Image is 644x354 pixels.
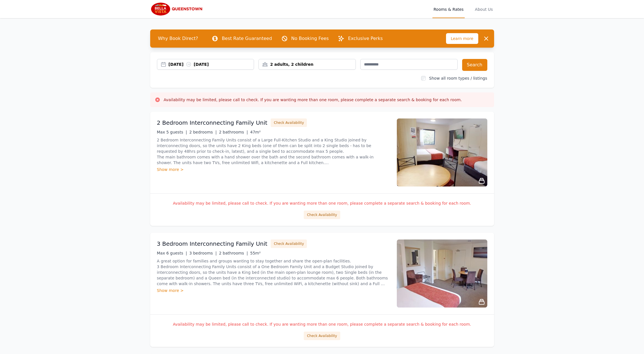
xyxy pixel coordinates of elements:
[157,119,268,127] h3: 2 Bedroom Interconnecting Family Unit
[219,251,248,255] span: 2 bathrooms |
[446,33,478,44] span: Learn more
[304,211,340,219] button: Check Availability
[157,167,390,172] div: Show more >
[189,251,217,255] span: 3 bedrooms |
[157,130,187,134] span: Max 5 guests |
[348,35,383,42] p: Exclusive Perks
[189,130,217,134] span: 2 bedrooms |
[250,251,261,255] span: 55m²
[291,35,329,42] p: No Booking Fees
[157,321,487,327] p: Availability may be limited, please call to check. If you are wanting more than one room, please ...
[150,2,205,16] img: Bella Vista Queenstown
[222,35,272,42] p: Best Rate Guaranteed
[157,200,487,206] p: Availability may be limited, please call to check. If you are wanting more than one room, please ...
[169,62,254,67] div: [DATE] [DATE]
[157,240,268,248] h3: 3 Bedroom Interconnecting Family Unit
[157,251,187,255] span: Max 6 guests |
[271,118,307,127] button: Check Availability
[164,97,462,103] h3: Availability may be limited, please call to check. If you are wanting more than one room, please ...
[157,137,390,166] p: 2 Bedroom Interconnecting Family Units consist of a Large Full-Kitchen Studio and a King Studio j...
[219,130,248,134] span: 2 bathrooms |
[157,288,390,293] div: Show more >
[271,239,307,248] button: Check Availability
[304,332,340,340] button: Check Availability
[429,76,487,80] label: Show all room types / listings
[259,62,356,67] div: 2 adults, 2 children
[154,33,203,44] span: Why Book Direct?
[157,258,390,287] p: A great option for families and groups wanting to stay together and share the open-plan facilitie...
[462,59,487,71] button: Search
[250,130,261,134] span: 47m²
